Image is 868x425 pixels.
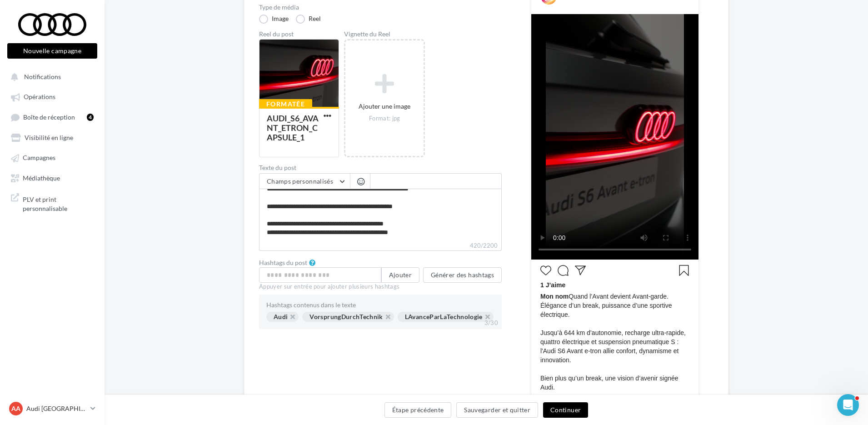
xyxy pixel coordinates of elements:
[575,265,586,276] svg: Partager la publication
[267,113,319,142] div: AUDI_S6_AVANT_ETRON_CAPSULE_1
[87,114,94,121] div: 4
[266,302,494,308] div: Hashtags contenus dans le texte
[24,73,61,80] span: Notifications
[344,31,425,37] div: Vignette du Reel
[423,267,502,283] button: Générer des hashtags
[540,293,569,300] span: Mon nom
[259,165,502,171] label: Texte du post
[5,88,99,105] a: Opérations
[543,402,588,418] button: Continuer
[7,400,97,417] a: AA Audi [GEOGRAPHIC_DATA]
[678,265,689,276] svg: Enregistrer
[259,260,307,266] label: Hashtags du post
[11,404,20,413] span: AA
[540,265,551,276] svg: J’aime
[259,241,502,251] label: 420/2200
[266,312,299,322] div: Audi
[5,190,99,216] a: PLV et print personnalisable
[302,312,394,322] div: VorsprungDurchTechnik
[25,134,73,141] span: Visibilité en ligne
[267,177,333,185] span: Champs personnalisés
[259,174,350,189] button: Champs personnalisés
[23,154,55,162] span: Campagnes
[259,15,289,24] label: Image
[481,317,502,329] div: 3/30
[7,43,97,59] button: Nouvelle campagne
[5,170,99,186] a: Médiathèque
[5,129,99,145] a: Visibilité en ligne
[259,99,312,109] div: Formatée
[5,109,99,125] a: Boîte de réception4
[23,113,75,121] span: Boîte de réception
[26,404,87,413] p: Audi [GEOGRAPHIC_DATA]
[23,174,60,182] span: Médiathèque
[558,265,569,276] svg: Commenter
[398,312,494,322] div: LAvanceParLaTechnologie
[259,4,502,10] label: Type de média
[5,149,99,165] a: Campagnes
[5,68,95,85] button: Notifications
[24,93,55,101] span: Opérations
[259,283,502,291] div: Appuyer sur entrée pour ajouter plusieurs hashtags
[381,267,419,283] button: Ajouter
[837,394,859,416] iframe: Intercom live chat
[384,402,452,418] button: Étape précédente
[23,193,94,213] span: PLV et print personnalisable
[259,31,339,37] div: Reel du post
[540,280,689,292] div: 1 J’aime
[456,402,538,418] button: Sauvegarder et quitter
[296,15,321,24] label: Reel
